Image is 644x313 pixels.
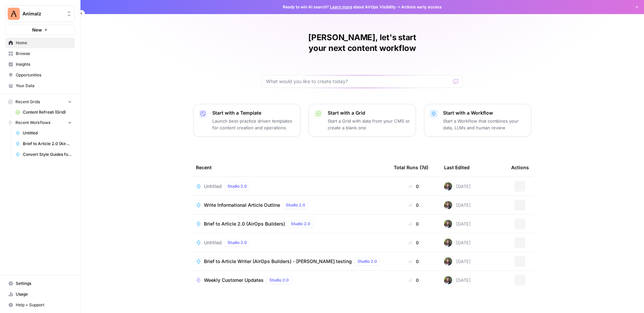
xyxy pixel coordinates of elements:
[23,109,72,115] span: Content Refresh (Grid)
[12,149,75,160] a: Convert Style Guides for LLMs
[5,59,75,70] a: Insights
[443,110,526,116] p: Start with a Workflow
[444,220,452,228] img: axfdhis7hqllw7znytczg3qeu3ls
[23,151,72,158] span: Convert Style Guides for LLMs
[22,10,63,17] span: Animalz
[196,158,383,177] div: Recent
[444,239,452,247] img: axfdhis7hqllw7znytczg3qeu3ls
[394,183,433,190] div: 0
[196,257,383,265] a: Brief to Article Writer (AirOps Builders) - [PERSON_NAME] testingStudio 2.0
[5,5,75,22] button: Workspace: Animalz
[269,277,289,283] span: Studio 2.0
[15,99,40,105] span: Recent Grids
[204,202,280,208] span: Write Informational Article Outline
[283,4,396,10] span: Ready to win AI search? about AirOps Visibility
[5,25,75,35] button: New
[444,182,452,190] img: axfdhis7hqllw7znytczg3qeu3ls
[12,107,75,118] a: Content Refresh (Grid)
[291,221,310,227] span: Studio 2.0
[394,202,433,208] div: 0
[196,201,383,209] a: Write Informational Article OutlineStudio 2.0
[5,48,75,59] a: Browse
[16,302,72,308] span: Help + Support
[266,78,450,85] input: What would you like to create today?
[444,201,471,209] div: [DATE]
[193,104,301,137] button: Start with a TemplateLaunch best-practice driven templates for content creation and operations
[16,83,72,89] span: Your Data
[16,51,72,57] span: Browse
[212,118,295,131] p: Launch best-practice driven templates for content creation and operations
[5,38,75,48] a: Home
[511,158,529,177] div: Actions
[16,61,72,67] span: Insights
[328,118,410,131] p: Start a Grid with data from your CMS or create a blank one
[286,202,305,208] span: Studio 2.0
[196,276,383,284] a: Weekly Customer UpdatesStudio 2.0
[424,104,531,137] button: Start with a WorkflowStart a Workflow that combines your data, LLMs and human review
[394,258,433,265] div: 0
[444,257,471,265] div: [DATE]
[204,183,222,190] span: Untitled
[394,277,433,284] div: 0
[5,289,75,300] a: Usage
[5,70,75,80] a: Opportunities
[330,4,352,9] a: Learn more
[204,221,285,227] span: Brief to Article 2.0 (AirOps Builders)
[23,130,72,136] span: Untitled
[401,4,442,10] span: Actions early access
[309,104,416,137] button: Start with a GridStart a Grid with data from your CMS or create a blank one
[12,138,75,149] a: Brief to Article 2.0 (AirOps Builders)
[16,280,72,287] span: Settings
[444,239,471,247] div: [DATE]
[444,201,452,209] img: axfdhis7hqllw7znytczg3qeu3ls
[328,110,410,116] p: Start with a Grid
[5,278,75,289] a: Settings
[444,276,471,284] div: [DATE]
[443,118,526,131] p: Start a Workflow that combines your data, LLMs and human review
[444,220,471,228] div: [DATE]
[444,276,452,284] img: axfdhis7hqllw7znytczg3qeu3ls
[16,40,72,46] span: Home
[227,183,247,189] span: Studio 2.0
[196,182,383,190] a: UntitledStudio 2.0
[204,258,352,265] span: Brief to Article Writer (AirOps Builders) - [PERSON_NAME] testing
[204,277,264,284] span: Weekly Customer Updates
[196,239,383,247] a: UntitledStudio 2.0
[15,120,50,126] span: Recent Workflows
[212,110,295,116] p: Start with a Template
[16,72,72,78] span: Opportunities
[262,32,463,54] h1: [PERSON_NAME], let's start your next content workflow
[227,240,247,246] span: Studio 2.0
[5,118,75,128] button: Recent Workflows
[16,291,72,297] span: Usage
[394,158,428,177] div: Total Runs (7d)
[23,141,72,147] span: Brief to Article 2.0 (AirOps Builders)
[394,221,433,227] div: 0
[444,158,470,177] div: Last Edited
[5,80,75,91] a: Your Data
[196,220,383,228] a: Brief to Article 2.0 (AirOps Builders)Studio 2.0
[358,258,377,264] span: Studio 2.0
[8,8,20,20] img: Animalz Logo
[32,26,42,33] span: New
[5,300,75,310] button: Help + Support
[12,128,75,138] a: Untitled
[5,97,75,107] button: Recent Grids
[444,257,452,265] img: axfdhis7hqllw7znytczg3qeu3ls
[204,239,222,246] span: Untitled
[444,182,471,190] div: [DATE]
[394,239,433,246] div: 0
